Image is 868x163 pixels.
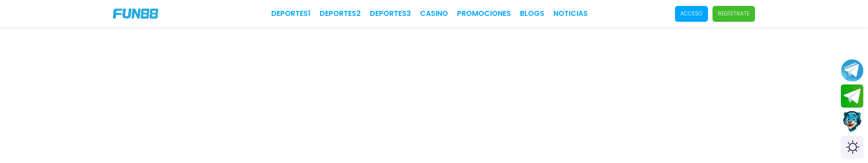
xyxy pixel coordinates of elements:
p: Acceso [680,10,703,18]
a: Deportes2 [320,8,361,19]
a: CASINO [420,8,448,19]
a: Promociones [457,8,511,19]
a: Deportes3 [370,8,411,19]
a: NOTICIAS [553,8,588,19]
a: Deportes1 [271,8,311,19]
p: Regístrate [718,10,750,18]
button: Contact customer service [841,110,863,133]
button: Join telegram [841,84,863,108]
button: Join telegram channel [841,59,863,82]
a: BLOGS [520,8,544,19]
img: Company Logo [113,9,158,19]
div: Switch theme [841,136,863,158]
